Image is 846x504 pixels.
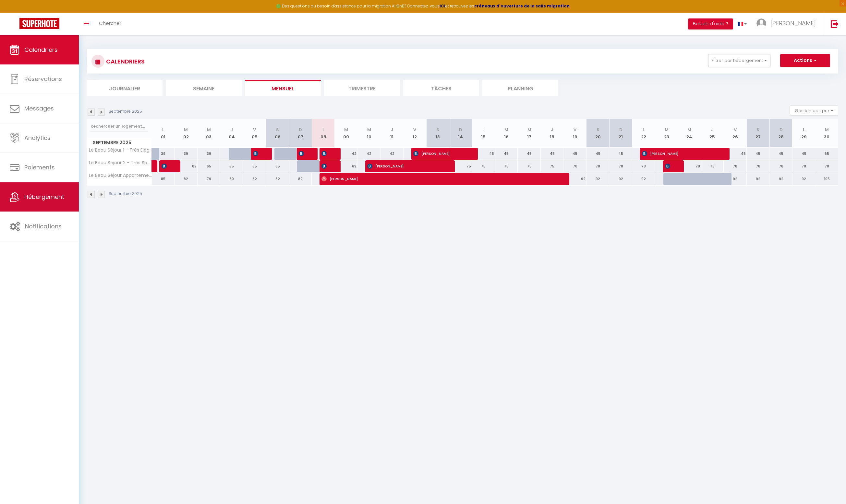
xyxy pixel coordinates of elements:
span: Chercher [99,20,121,27]
input: Rechercher un logement... [91,120,148,132]
th: 14 [449,119,472,148]
div: 92 [563,173,586,185]
div: 82 [243,173,266,185]
img: logout [831,20,839,28]
abbr: L [803,127,805,133]
div: 78 [701,160,724,172]
div: 45 [541,148,564,160]
abbr: V [413,127,416,133]
span: Messages [24,104,54,112]
th: 21 [609,119,632,148]
abbr: M [367,127,371,133]
button: Besoin d'aide ? [688,18,733,29]
div: 78 [609,160,632,172]
abbr: J [391,127,393,133]
th: 10 [357,119,381,148]
div: 82 [289,173,312,185]
div: 65 [198,160,221,172]
span: [PERSON_NAME] [413,147,467,160]
p: Septembre 2025 [109,109,142,115]
th: 06 [266,119,289,148]
span: [PERSON_NAME] [253,147,261,160]
th: 02 [175,119,198,148]
abbr: S [756,127,759,133]
button: Ouvrir le widget de chat LiveChat [5,3,25,22]
div: 75 [449,160,472,172]
div: 78 [747,160,770,172]
div: 45 [495,148,518,160]
th: 25 [701,119,724,148]
a: ICI [440,3,445,9]
div: 42 [357,148,381,160]
div: 45 [724,148,747,160]
th: 15 [472,119,495,148]
div: 80 [220,173,243,185]
th: 17 [518,119,541,148]
li: Tâches [403,80,479,96]
abbr: M [184,127,188,133]
div: 42 [381,148,404,160]
div: 65 [266,160,289,172]
div: 105 [815,173,838,185]
th: 03 [198,119,221,148]
abbr: V [253,127,256,133]
p: Septembre 2025 [109,191,142,197]
abbr: J [711,127,714,133]
span: [PERSON_NAME] [321,160,329,172]
div: 92 [747,173,770,185]
button: Filtrer par hébergement [708,54,770,67]
th: 05 [243,119,266,148]
abbr: L [162,127,164,133]
span: Hébergement [24,193,64,201]
abbr: M [665,127,669,133]
th: 01 [152,119,175,148]
div: 78 [586,160,610,172]
div: 75 [472,160,495,172]
abbr: S [436,127,439,133]
div: 69 [175,160,198,172]
div: 82 [266,173,289,185]
th: 07 [289,119,312,148]
th: 18 [541,119,564,148]
div: 39 [198,148,221,160]
th: 11 [381,119,404,148]
th: 09 [335,119,358,148]
button: Gestion des prix [790,106,838,115]
div: 65 [220,160,243,172]
th: 13 [426,119,449,148]
span: Réservations [24,75,62,83]
th: 23 [655,119,678,148]
div: 92 [586,173,610,185]
div: 45 [472,148,495,160]
span: Notifications [25,222,62,230]
abbr: M [344,127,348,133]
div: 82 [175,173,198,185]
abbr: V [574,127,576,133]
th: 28 [769,119,792,148]
div: 92 [724,173,747,185]
div: 45 [563,148,586,160]
button: Actions [780,54,830,67]
th: 26 [724,119,747,148]
th: 22 [632,119,655,148]
a: [PERSON_NAME] [152,160,155,173]
abbr: J [551,127,553,133]
div: 45 [609,148,632,160]
th: 20 [586,119,610,148]
abbr: J [230,127,233,133]
span: [PERSON_NAME] [367,160,444,172]
a: créneaux d'ouverture de la salle migration [474,3,570,9]
div: 78 [724,160,747,172]
abbr: M [687,127,691,133]
div: 78 [678,160,701,172]
div: 39 [175,148,198,160]
span: [PERSON_NAME] [642,147,719,160]
div: 45 [586,148,610,160]
span: Paiements [24,163,55,171]
div: 85 [152,173,175,185]
div: 75 [541,160,564,172]
span: [PERSON_NAME] [665,160,673,172]
span: [PERSON_NAME] [162,160,169,172]
abbr: M [207,127,211,133]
